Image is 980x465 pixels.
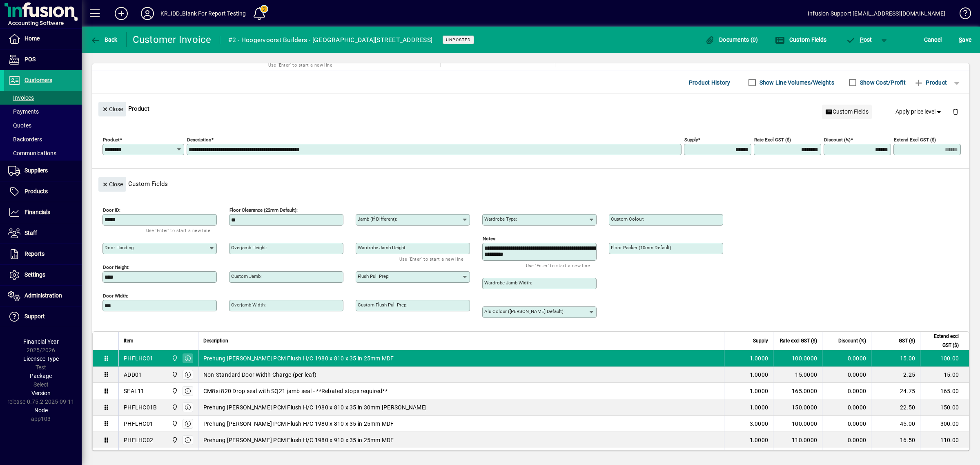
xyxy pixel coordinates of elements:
div: Custom Fields [92,169,969,194]
div: PHFLHC01B [124,403,157,411]
span: Central [169,387,179,396]
mat-label: Discount (%) [824,137,851,143]
label: Show Cost/Profit [858,78,906,87]
span: Prehung [PERSON_NAME] PCM Flush H/C 1980 x 810 x 35 in 25mm MDF [203,420,394,428]
button: Documents (0) [703,32,760,47]
span: Suppliers [24,167,48,174]
button: Custom Fields [773,32,829,47]
span: Package [30,373,52,379]
mat-label: Supply [684,137,698,143]
button: Add [108,6,134,21]
span: 1.0000 [750,436,768,444]
span: 1.0000 [750,371,768,379]
td: 165.00 [920,383,969,399]
div: 15.0000 [778,371,817,379]
td: 0.0000 [822,399,871,416]
td: 0.0000 [822,350,871,367]
mat-label: Extend excl GST ($) [894,137,936,143]
button: Product History [686,75,734,90]
span: POS [24,56,36,63]
span: Node [34,407,48,414]
td: 22.50 [871,399,920,416]
span: Supply [753,336,768,345]
span: Rate excl GST ($) [780,336,817,345]
button: Back [88,32,120,47]
div: ADD01 [124,371,142,379]
button: Post [842,32,876,47]
td: 24.75 [871,383,920,399]
span: Central [169,419,179,428]
span: GST ($) [899,336,915,345]
td: 150.00 [920,399,969,416]
a: Home [4,29,82,49]
div: PHFLHC01 [124,354,153,362]
span: ave [959,33,971,46]
span: Financials [24,209,50,215]
span: Version [31,390,51,396]
div: #2 - Hoogervoorst Builders - [GEOGRAPHIC_DATA][STREET_ADDRESS] [228,34,433,47]
mat-hint: Use 'Enter' to start a new line [268,60,332,69]
mat-label: Custom Colour: [611,216,644,222]
td: 15.00 [871,448,920,465]
mat-label: Description [187,137,211,143]
button: Profile [134,6,160,21]
span: 3.0000 [750,420,768,428]
td: 100.00 [920,350,969,367]
span: ost [846,36,872,43]
mat-hint: Use 'Enter' to start a new line [146,226,210,235]
mat-label: Custom Jamb: [231,273,262,279]
td: 2.25 [871,367,920,383]
td: 0.0000 [822,416,871,432]
mat-label: Flush Pull Prep: [358,273,390,279]
span: Close [102,103,123,116]
span: Central [169,403,179,412]
mat-label: Floor Packer (10mm default): [611,245,673,250]
a: Products [4,181,82,202]
span: Payments [8,108,39,115]
mat-label: Door Width: [103,293,128,299]
button: Close [98,177,126,192]
button: Apply price level [892,105,946,119]
span: Apply price level [895,107,943,116]
span: 1.0000 [750,387,768,395]
mat-label: Custom Flush Pull Prep: [358,302,408,308]
span: Back [90,36,118,43]
mat-label: Overjamb Height: [231,245,267,250]
mat-label: Wardrobe Type: [484,216,517,222]
a: Financials [4,202,82,223]
span: Customers [24,77,52,83]
mat-label: Wardrobe Jamb Height: [358,245,407,250]
span: Prehung [PERSON_NAME] PCM Flush H/C 1980 x 810 x 35 in 30mm [PERSON_NAME] [203,403,427,411]
button: Product [910,75,951,90]
div: 165.0000 [778,387,817,395]
span: Licensee Type [23,355,59,362]
span: Home [24,35,40,42]
a: Communications [4,146,82,160]
div: 110.0000 [778,436,817,444]
span: Prehung [PERSON_NAME] PCM Flush H/C 1980 x 910 x 35 in 25mm MDF [203,436,394,444]
a: Administration [4,286,82,306]
span: Reports [24,250,45,257]
mat-hint: Use 'Enter' to start a new line [526,261,590,270]
span: Custom Fields [825,107,869,116]
span: Central [169,354,179,363]
div: Customer Invoice [133,33,212,46]
span: CM8si 820 Drop seal with SQ21 jamb seal - **Rebated stops required** [203,387,388,395]
span: Prehung [PERSON_NAME] PCM Flush H/C 1980 x 810 x 35 in 25mm MDF [203,354,394,362]
td: 100.00 [920,448,969,465]
mat-label: Rate excl GST ($) [754,137,791,143]
span: Product [914,76,947,89]
a: Settings [4,265,82,285]
button: Close [98,102,126,116]
span: Backorders [8,136,42,143]
mat-label: Notes: [483,236,497,241]
span: Item [124,336,134,345]
app-page-header-button: Close [96,105,128,112]
td: 0.0000 [822,383,871,399]
span: Financial Year [23,338,59,345]
mat-label: Floor Clearance (22mm Default): [229,207,298,213]
span: Documents (0) [705,36,758,43]
mat-label: Product [103,137,120,143]
app-page-header-button: Delete [946,108,965,115]
span: 1.0000 [750,403,768,411]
